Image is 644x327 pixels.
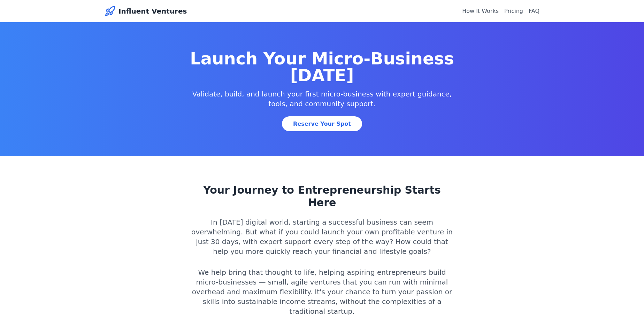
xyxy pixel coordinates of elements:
[188,217,456,256] p: In [DATE] digital world, starting a successful business can seem overwhelming. But what if you co...
[282,116,362,131] a: Reserve Your Spot
[188,89,456,109] p: Validate, build, and launch your first micro-business with expert guidance, tools, and community ...
[188,184,456,209] h2: Your Journey to Entrepreneurship Starts Here
[504,8,523,14] a: Pricing
[188,50,456,84] h1: Launch Your Micro-Business [DATE]
[188,267,456,316] p: We help bring that thought to life, helping aspiring entrepreneurs build micro-businesses — small...
[529,8,539,14] a: FAQ
[118,6,187,16] span: Influent Ventures
[462,8,499,14] a: How It Works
